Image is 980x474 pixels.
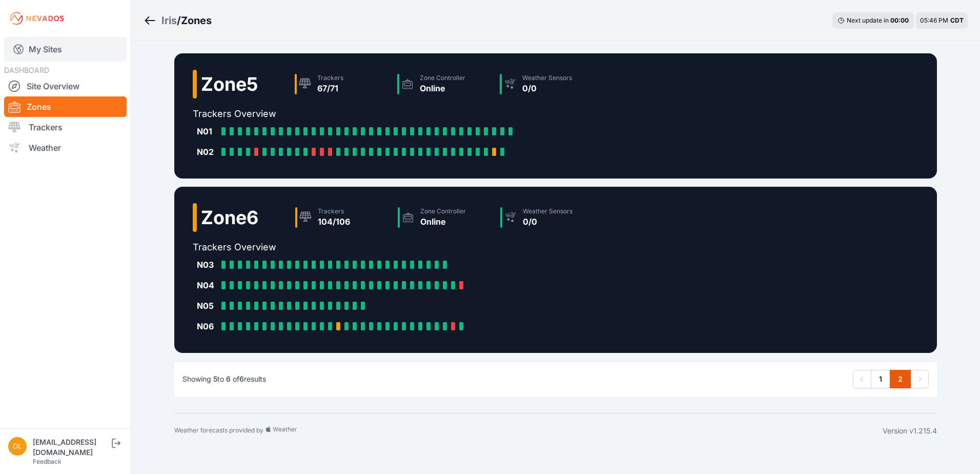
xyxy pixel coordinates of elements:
[197,320,217,332] div: N06
[890,370,911,388] a: 2
[420,82,465,94] div: Online
[193,107,598,121] h2: Trackers Overview
[920,16,948,24] span: 05:46 PM
[201,207,258,228] h2: Zone 6
[239,374,244,383] span: 6
[890,16,909,25] div: 00 : 00
[318,207,350,215] div: Trackers
[420,74,465,82] div: Zone Controller
[197,125,217,137] div: N01
[197,259,217,271] div: N03
[522,82,572,94] div: 0/0
[174,426,883,436] div: Weather forecasts provided by
[182,374,266,384] p: Showing to of results
[213,374,217,383] span: 5
[144,7,212,34] nav: Breadcrumb
[496,70,598,98] a: Weather Sensors0/0
[883,426,937,436] div: Version v1.215.4
[33,458,62,465] a: Feedback
[4,66,49,74] span: DASHBOARD
[4,37,127,62] a: My Sites
[522,74,572,82] div: Weather Sensors
[181,13,212,28] h3: Zones
[523,207,573,215] div: Weather Sensors
[197,300,217,312] div: N05
[847,16,889,24] span: Next update in
[33,437,110,458] div: [EMAIL_ADDRESS][DOMAIN_NAME]
[871,370,890,388] a: 1
[4,137,127,158] a: Weather
[8,10,66,27] img: Nevados
[4,76,127,96] a: Site Overview
[226,374,231,383] span: 6
[197,279,217,291] div: N04
[523,215,573,228] div: 0/0
[318,215,350,228] div: 104/106
[177,13,181,28] span: /
[201,74,258,94] h2: Zone 5
[193,240,599,254] h2: Trackers Overview
[4,96,127,117] a: Zones
[420,215,466,228] div: Online
[8,437,27,456] img: dlay@prim.com
[291,70,393,98] a: Trackers67/71
[496,203,599,232] a: Weather Sensors0/0
[291,203,394,232] a: Trackers104/106
[317,82,343,94] div: 67/71
[197,146,217,158] div: N02
[4,117,127,137] a: Trackers
[317,74,343,82] div: Trackers
[853,370,929,388] nav: Pagination
[420,207,466,215] div: Zone Controller
[950,16,964,24] span: CDT
[161,13,177,28] a: Iris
